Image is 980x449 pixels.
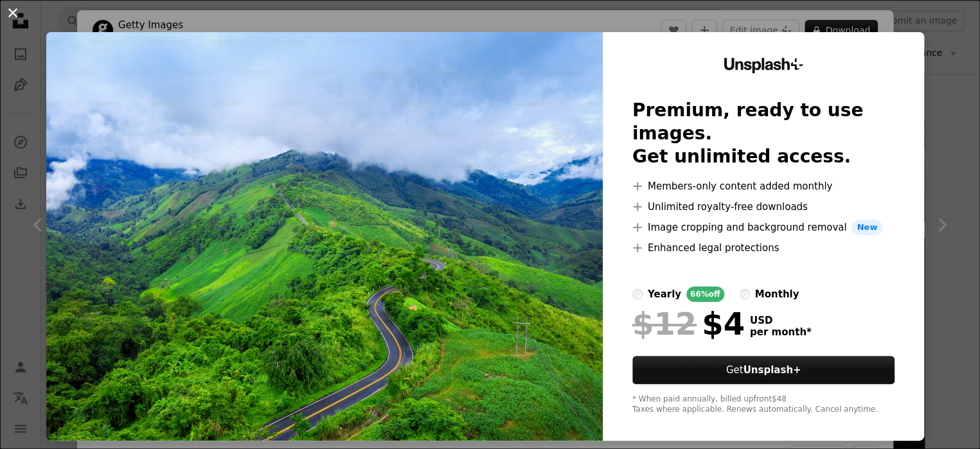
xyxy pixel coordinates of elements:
[632,99,895,168] h2: Premium, ready to use images. Get unlimited access.
[851,220,882,235] span: New
[632,289,643,299] input: yearly66%off
[632,307,745,340] div: $4
[632,220,895,235] li: Image cropping and background removal
[632,394,895,415] div: * When paid annually, billed upfront $48 Taxes where applicable. Renews automatically. Cancel any...
[632,356,895,384] button: GetUnsplash+
[743,364,801,376] strong: Unsplash+
[750,315,812,326] span: USD
[632,199,895,215] li: Unlimited royalty-free downloads
[755,286,799,302] div: monthly
[750,326,812,338] span: per month *
[648,286,681,302] div: yearly
[632,307,697,340] span: $12
[632,179,895,194] li: Members-only content added monthly
[686,286,724,302] div: 66% off
[740,289,750,299] input: monthly
[632,240,895,256] li: Enhanced legal protections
